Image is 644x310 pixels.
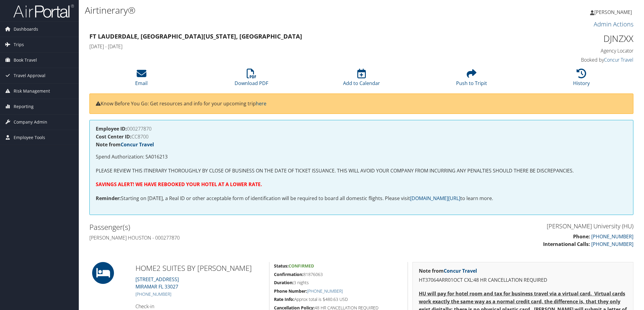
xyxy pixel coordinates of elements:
[289,263,314,269] span: Confirmed
[85,4,454,17] h1: Airtinerary®
[604,56,633,63] a: Concur Travel
[410,195,460,202] a: [DOMAIN_NAME][URL]
[594,20,633,28] a: Admin Actions
[96,133,132,140] strong: Cost Center ID:
[274,288,307,294] strong: Phone Number:
[96,195,627,203] p: Starting on [DATE], a Real ID or other acceptable form of identification will be required to boar...
[14,37,24,52] span: Trips
[456,72,487,87] a: Push to Tripit
[504,56,633,63] h4: Booked by
[121,141,154,148] a: Concur Travel
[14,114,47,130] span: Company Admin
[274,296,403,302] h5: Approx total is $480.63 USD
[573,233,590,240] strong: Phone:
[594,9,632,15] span: [PERSON_NAME]
[591,241,633,247] a: [PHONE_NUMBER]
[573,72,590,87] a: History
[274,271,403,278] h5: 81876063
[366,222,634,230] h3: [PERSON_NAME] University (HU)
[274,263,289,269] strong: Status:
[96,134,627,139] h4: CC8700
[14,83,50,99] span: Risk Management
[307,288,343,294] a: [PHONE_NUMBER]
[135,291,171,297] a: [PHONE_NUMBER]
[89,234,357,241] h4: [PERSON_NAME] Houston - 000277870
[591,233,633,240] a: [PHONE_NUMBER]
[419,267,477,274] strong: Note from
[89,32,302,40] strong: Ft Lauderdale, [GEOGRAPHIC_DATA] [US_STATE], [GEOGRAPHIC_DATA]
[135,303,265,310] h4: Check-in
[543,241,590,247] strong: International Calls:
[14,22,38,37] span: Dashboards
[343,72,380,87] a: Add to Calendar
[96,125,127,132] strong: Employee ID:
[256,100,266,107] a: here
[274,296,294,302] strong: Rate Info:
[96,126,627,131] h4: 000277870
[96,167,627,175] p: PLEASE REVIEW THIS ITINERARY THOROUGHLY BY CLOSE OF BUSINESS ON THE DATE OF TICKET ISSUANCE. THIS...
[419,276,627,284] p: HT37064ARR01OCT CXL:48 HR CANCELLATION REQUIRED
[14,53,37,68] span: Book Travel
[14,99,34,114] span: Reporting
[135,72,148,87] a: Email
[444,267,477,274] a: Concur Travel
[96,100,627,108] p: Know Before You Go: Get resources and info for your upcoming trip
[235,72,268,87] a: Download PDF
[96,153,627,161] p: Spend Authorization: SA016213
[14,68,45,83] span: Travel Approval
[89,43,495,50] h4: [DATE] - [DATE]
[89,222,357,232] h2: Passenger(s)
[504,32,633,45] h1: DJNZXX
[96,141,154,148] strong: Note from
[14,130,45,145] span: Employee Tools
[135,263,265,273] h2: HOME2 SUITES BY [PERSON_NAME]
[13,4,74,18] img: airportal-logo.png
[96,181,262,188] strong: SAVINGS ALERT! WE HAVE REBOOKED YOUR HOTEL AT A LOWER RATE.
[504,47,633,54] h4: Agency Locator
[274,280,294,285] strong: Duration:
[274,271,303,277] strong: Confirmation:
[135,276,179,290] a: [STREET_ADDRESS]MIRAMAR FL 33027
[274,280,403,286] h5: 3 nights
[590,3,638,21] a: [PERSON_NAME]
[96,195,121,202] strong: Reminder:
